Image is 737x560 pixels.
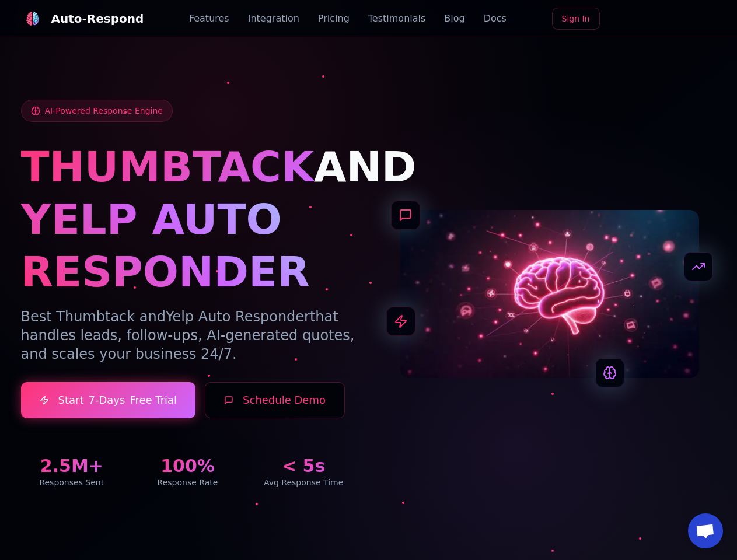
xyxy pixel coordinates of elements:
span: 7-Days [88,392,125,408]
button: Schedule Demo [205,382,345,418]
div: Response Rate [137,477,239,488]
img: AI Neural Network Brain [400,210,699,378]
p: Best Thumbtack and that handles leads, follow-ups, AI-generated quotes, and scales your business ... [21,307,355,363]
div: < 5s [253,456,355,477]
a: Testimonials [368,12,426,26]
iframe: Sign in with Google Button [603,6,722,32]
img: logo.svg [25,12,39,26]
div: Responses Sent [21,477,123,488]
a: Start7-DaysFree Trial [21,382,196,418]
div: Avg Response Time [253,477,355,488]
a: Blog [444,12,464,26]
a: Docs [484,12,507,26]
a: Integration [248,12,299,26]
a: Features [189,12,229,26]
a: Auto-Respond [21,7,144,30]
a: Sign In [552,8,600,30]
span: AI-Powered Response Engine [45,105,163,117]
span: AND [314,142,417,191]
a: Open chat [688,513,723,548]
div: Auto-Respond [51,10,144,27]
h1: YELP AUTO RESPONDER [21,193,355,298]
span: Yelp Auto Responder [166,309,310,325]
div: 2.5M+ [21,456,123,477]
a: Pricing [318,12,350,26]
span: THUMBTACK [21,142,314,191]
div: 100% [137,456,239,477]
